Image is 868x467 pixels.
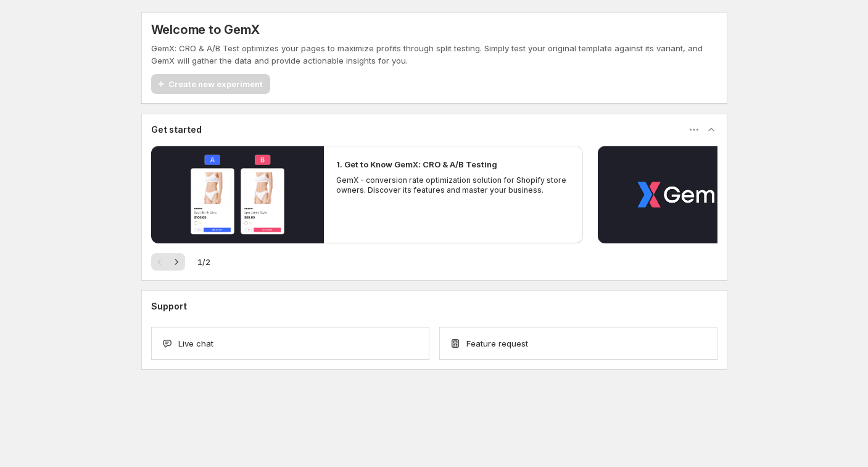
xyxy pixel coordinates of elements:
span: Live chat [178,337,213,350]
h3: Support [151,300,187,313]
h5: Welcome to GemX [151,22,260,37]
span: 1 / 2 [197,256,210,268]
h3: Get started [151,124,202,136]
p: GemX - conversion rate optimization solution for Shopify store owners. Discover its features and ... [336,175,571,195]
span: Feature request [466,337,528,350]
p: GemX: CRO & A/B Test optimizes your pages to maximize profits through split testing. Simply test ... [151,42,717,67]
h2: 1. Get to Know GemX: CRO & A/B Testing [336,158,497,170]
